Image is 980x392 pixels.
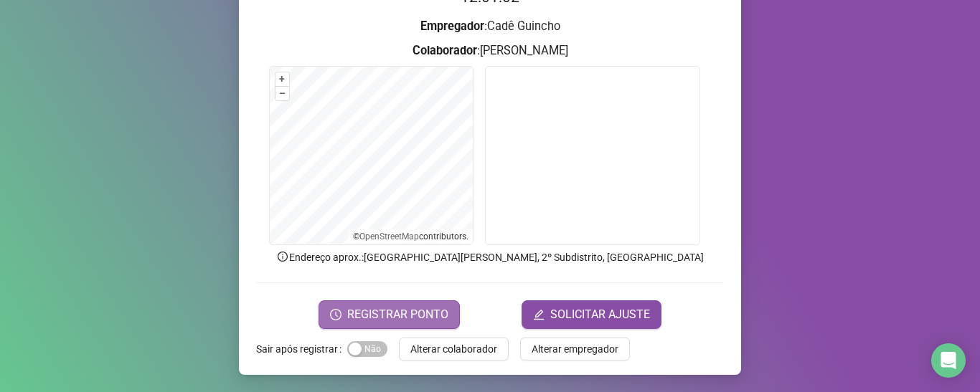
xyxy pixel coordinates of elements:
[276,250,289,263] span: info-circle
[256,42,724,60] h3: : [PERSON_NAME]
[359,231,419,242] a: OpenStreetMap
[330,309,341,320] span: clock-circle
[520,338,630,360] button: Alterar empregador
[275,87,289,100] button: –
[410,341,497,357] span: Alterar colaborador
[522,300,661,329] button: editSOLICITAR AJUSTE
[256,338,347,360] label: Sair após registrar
[413,44,477,57] strong: Colaborador
[256,249,724,265] p: Endereço aprox. : [GEOGRAPHIC_DATA][PERSON_NAME], 2º Subdistrito, [GEOGRAPHIC_DATA]
[399,338,509,360] button: Alterar colaborador
[347,306,448,323] span: REGISTRAR PONTO
[533,309,545,320] span: edit
[420,19,484,33] strong: Empregador
[532,341,618,357] span: Alterar empregador
[550,306,650,323] span: SOLICITAR AJUSTE
[256,17,724,36] h3: : Cadê Guincho
[275,72,289,86] button: +
[319,300,460,329] button: REGISTRAR PONTO
[931,343,966,378] div: Open Intercom Messenger
[353,231,468,242] li: © contributors.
